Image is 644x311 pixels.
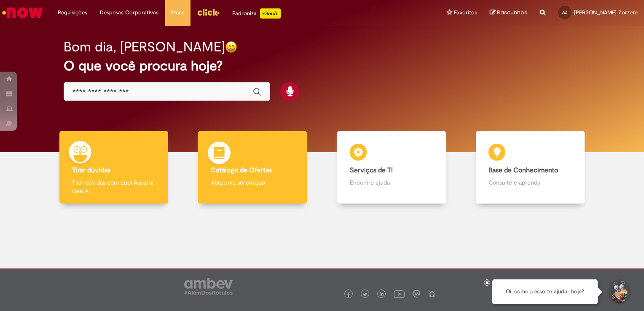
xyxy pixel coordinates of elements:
[64,40,225,54] h2: Bom dia, [PERSON_NAME]
[497,8,527,16] span: Rascunhos
[488,178,572,187] p: Consulte e aprenda
[44,131,183,204] a: Tirar dúvidas Tirar dúvidas com Lupi Assist e Gen Ai
[394,288,405,299] img: logo_footer_youtube.png
[211,178,294,187] p: Abra uma solicitação
[492,279,598,304] div: Oi, como posso te ajudar hoje?
[58,8,87,17] span: Requisições
[171,8,184,17] span: More
[488,166,558,174] b: Base de Conhecimento
[346,292,351,297] img: logo_footer_facebook.png
[606,279,631,305] button: Iniciar Conversa de Suporte
[100,8,158,17] span: Despesas Corporativas
[232,8,281,19] div: Padroniza
[428,290,436,298] img: logo_footer_naosei.png
[380,292,384,297] img: logo_footer_linkedin.png
[225,41,237,53] img: happy-face.png
[72,166,110,174] b: Tirar dúvidas
[322,131,461,204] a: Serviços de TI Encontre ajuda
[184,278,233,295] img: logo_footer_ambev_rotulo_gray.png
[350,166,393,174] b: Serviços de TI
[574,9,638,16] span: [PERSON_NAME] Zorzete
[363,292,367,297] img: logo_footer_twitter.png
[197,6,220,19] img: click_logo_yellow_360x200.png
[211,166,272,174] b: Catálogo de Ofertas
[72,178,156,195] p: Tirar dúvidas com Lupi Assist e Gen Ai
[454,8,477,17] span: Favoritos
[350,178,433,187] p: Encontre ajuda
[490,9,527,17] a: Rascunhos
[413,290,420,298] img: logo_footer_workplace.png
[461,131,600,204] a: Base de Conhecimento Consulte e aprenda
[562,10,567,15] span: AZ
[64,59,580,73] h2: O que você procura hoje?
[183,131,322,204] a: Catálogo de Ofertas Abra uma solicitação
[1,4,44,21] img: ServiceNow
[260,8,281,19] p: +GenAi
